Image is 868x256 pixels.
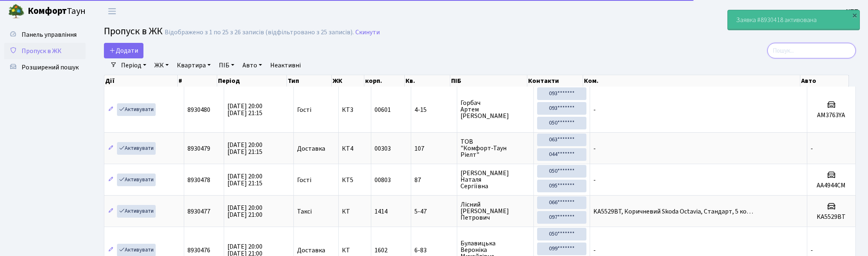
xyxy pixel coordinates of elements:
[104,24,163,38] span: Пропуск в ЖК
[811,246,813,255] span: -
[375,246,388,255] span: 1602
[355,29,380,36] a: Скинути
[460,100,530,119] span: Горбач Артем [PERSON_NAME]
[414,177,454,183] span: 87
[364,75,405,87] th: корп.
[28,4,86,18] span: Таун
[375,105,391,114] span: 00601
[4,43,86,59] a: Пропуск в ЖК
[267,58,304,72] a: Неактивні
[187,246,210,255] span: 8930476
[216,58,238,72] a: ПІБ
[4,27,86,43] a: Панель управління
[342,208,368,215] span: КТ
[117,174,156,186] a: Активувати
[767,43,856,58] input: Пошук...
[22,30,77,39] span: Панель управління
[187,207,210,216] span: 8930477
[109,46,138,55] span: Додати
[187,105,210,114] span: 8930480
[593,105,596,114] span: -
[151,58,172,72] a: ЖК
[22,63,79,72] span: Розширений пошук
[342,177,368,183] span: КТ5
[227,203,262,219] span: [DATE] 20:00 [DATE] 21:00
[414,107,454,113] span: 4-15
[104,43,143,58] a: Додати
[4,59,86,76] a: Розширений пошук
[342,107,368,113] span: КТ3
[297,107,311,113] span: Гості
[297,177,311,183] span: Гості
[593,144,596,153] span: -
[117,142,156,155] a: Активувати
[460,138,530,158] span: ТОВ "Комфорт-Таун Ріелт"
[217,75,287,87] th: Період
[178,75,217,87] th: #
[414,208,454,215] span: 5-47
[593,207,753,216] span: KA5529BT, Коричневий Skoda Octavia, Стандарт, 5 ко…
[460,201,530,221] span: Лісний [PERSON_NAME] Петрович
[414,247,454,254] span: 6-83
[593,176,596,185] span: -
[405,75,451,87] th: Кв.
[102,4,122,18] button: Переключити навігацію
[375,144,391,153] span: 00303
[375,176,391,185] span: 00803
[846,7,858,16] a: КПП
[22,47,62,56] span: Пропуск в ЖК
[28,4,67,18] b: Комфорт
[287,75,332,87] th: Тип
[174,58,214,72] a: Квартира
[593,246,596,255] span: -
[297,208,312,215] span: Таксі
[332,75,364,87] th: ЖК
[297,145,325,152] span: Доставка
[728,10,859,30] div: Заявка #8930418 активована
[118,58,150,72] a: Період
[375,207,388,216] span: 1414
[187,176,210,185] span: 8930478
[117,205,156,218] a: Активувати
[297,247,325,254] span: Доставка
[846,7,858,16] b: КПП
[227,172,262,188] span: [DATE] 20:00 [DATE] 21:15
[342,145,368,152] span: КТ4
[527,75,584,87] th: Контакти
[342,247,368,254] span: КТ
[811,182,852,189] h5: АА4944СМ
[811,144,813,153] span: -
[800,75,849,87] th: Авто
[850,11,859,19] div: ×
[450,75,527,87] th: ПІБ
[187,144,210,153] span: 8930479
[104,75,178,87] th: Дії
[239,58,265,72] a: Авто
[117,103,156,116] a: Активувати
[414,145,454,152] span: 107
[227,140,262,156] span: [DATE] 20:00 [DATE] 21:15
[8,3,24,20] img: logo.png
[165,29,354,36] div: Відображено з 1 по 25 з 26 записів (відфільтровано з 25 записів).
[227,102,262,118] span: [DATE] 20:00 [DATE] 21:15
[583,75,800,87] th: Ком.
[811,213,852,221] h5: KA5529BT
[460,170,530,189] span: [PERSON_NAME] Наталя Сергіївна
[811,111,852,119] h5: АМ3763YA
